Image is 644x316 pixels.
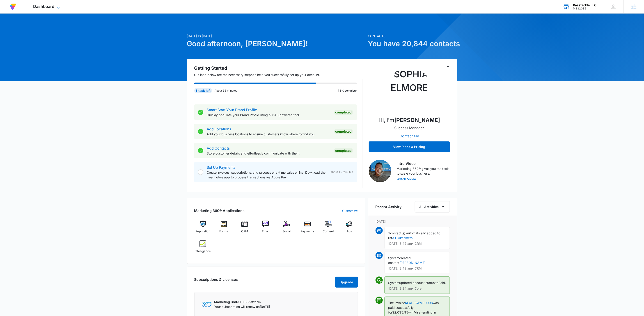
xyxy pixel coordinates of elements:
[260,305,270,309] span: [DATE]
[346,229,352,234] span: Ads
[195,249,211,254] span: Intelligence
[388,231,390,235] span: 1
[278,221,295,237] a: Social
[301,229,314,234] span: Payments
[33,4,54,9] span: Dashboard
[194,208,245,213] h2: Marketing 360® Applications
[397,161,450,166] h3: Intro Video
[220,229,228,234] span: Forms
[368,34,457,38] p: Contacts
[388,301,439,314] span: was paid successfully for
[369,160,391,182] img: Intro Video
[392,310,408,314] span: $2,035.95
[194,240,212,257] a: Intelligence
[395,131,424,141] button: Contact Me
[388,256,399,260] span: System
[320,221,337,237] a: Content
[342,208,358,213] a: Customize
[236,221,253,237] a: CRM
[331,170,353,174] span: About 15 minutes
[334,148,353,153] div: Completed
[207,108,257,112] a: Smart Start Your Brand Profile
[388,256,411,265] span: created contact
[341,221,358,237] a: Ads
[262,229,269,234] span: Email
[387,67,432,113] img: Sophia Elmore
[408,310,414,314] span: with
[207,165,236,170] a: Set Up Payments
[194,277,238,286] h2: Subscriptions & Licenses
[338,89,357,93] p: 75% complete
[388,301,405,305] span: The invoice
[207,132,330,136] p: Add your business locations to ensure customers know where to find you.
[334,129,353,134] div: Completed
[207,127,231,131] a: Add Locations
[378,116,440,124] p: Hi, I'm
[573,7,596,10] div: account id
[388,242,446,245] p: [DATE] 8:42 am • CRM
[388,281,399,285] span: System
[194,221,212,237] a: Reputation
[282,229,291,234] span: Social
[323,229,334,234] span: Content
[399,281,439,285] span: updated account status to
[187,38,365,49] h1: Good afternoon, [PERSON_NAME]!
[215,89,237,93] p: About 15 minutes
[397,178,416,181] button: Watch Video
[207,113,330,117] p: Quickly populate your Brand Profile using our AI-powered tool.
[202,302,212,307] img: Marketing 360 Logo
[388,231,440,240] span: contact(s) automatically added to list
[376,219,450,224] p: [DATE]
[214,300,270,304] p: Marketing 360® Full-Platform
[207,170,327,180] p: Create invoices, subscriptions, and process one-time sales online. Download the free mobile app t...
[195,229,210,234] span: Reputation
[194,88,212,93] div: 1 task left
[397,166,450,176] p: Marketing 360® gives you the tools to scale your business.
[368,38,457,49] h1: You have 20,844 contacts
[405,301,433,305] a: RE6LFBWM-0008
[241,229,248,234] span: CRM
[187,34,365,38] p: [DATE] is [DATE]
[9,3,17,11] img: Volusion
[394,125,424,131] p: Success Manager
[573,3,596,7] div: account name
[388,287,446,290] p: [DATE] 8:14 am • Core
[392,236,413,240] a: All Customers
[376,204,402,210] h6: Recent Activity
[334,110,353,115] div: Completed
[214,304,270,309] p: Your subscription will renew on
[394,117,440,123] strong: [PERSON_NAME]
[335,277,358,288] button: Upgrade
[369,141,450,152] button: View Plans & Pricing
[194,65,362,72] h2: Getting Started
[439,281,446,285] span: Paid.
[415,201,450,212] button: All Activities
[207,146,230,150] a: Add Contacts
[299,221,316,237] a: Payments
[215,221,232,237] a: Forms
[388,267,446,270] p: [DATE] 8:42 am • CRM
[257,221,274,237] a: Email
[207,151,330,156] p: Store customer details and effortlessly communicate with them.
[400,261,426,265] a: [PERSON_NAME]
[194,72,362,77] p: Outlined below are the necessary steps to help you successfully set up your account.
[445,64,451,69] button: Toggle Collapse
